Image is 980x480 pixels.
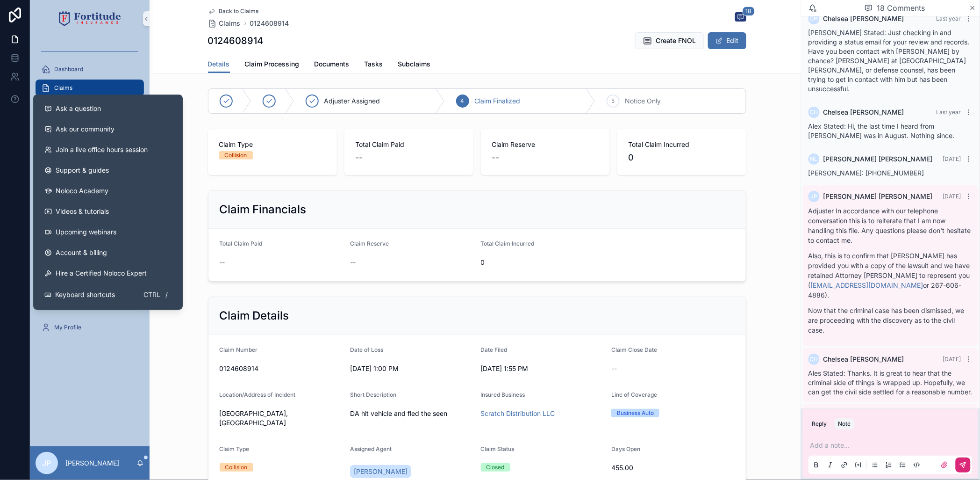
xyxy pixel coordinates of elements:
div: Collision [225,463,248,472]
a: Back to Claims [208,7,259,15]
span: Dashboard [54,65,83,73]
span: Details [208,59,230,69]
span: Claim Status [481,445,515,452]
span: -- [611,364,617,373]
span: Documents [315,59,350,69]
span: Support & guides [56,166,109,175]
span: 5 [611,97,615,105]
span: Line of Coverage [611,391,657,398]
a: Subclaims [398,56,431,74]
span: [PERSON_NAME]: [PHONE_NUMBER] [808,169,924,177]
span: Claim Reserve [350,240,389,247]
span: Ask a question [56,104,101,113]
button: Create FNOL [635,32,704,49]
span: Upcoming webinars [56,227,116,237]
span: NL [810,155,818,163]
span: Last year [937,109,961,116]
button: Ask a question [37,98,179,119]
span: 455.00 [611,463,735,473]
span: / [163,291,171,298]
span: Last year [937,15,961,22]
a: Claims [208,19,241,28]
span: Date of Loss [350,346,383,353]
a: Ask our community [37,119,179,139]
span: CH [810,356,818,363]
span: Chelsea [PERSON_NAME] [823,14,904,23]
span: [PERSON_NAME] [PERSON_NAME] [823,192,933,201]
a: 0124608914 [250,19,289,28]
button: Note [835,418,855,429]
span: Days Open [611,445,640,452]
span: Total Claim Incurred [481,240,535,247]
a: Videos & tutorials [37,201,179,222]
p: Adjuster In accordance with our telephone conversation this is to reiterate that I am now handlin... [808,206,973,245]
div: Closed [486,463,505,472]
a: Claims [36,80,144,96]
span: Ask our community [56,124,114,134]
span: 4 [461,97,465,105]
span: Hire a Certified Noloco Expert [56,269,147,278]
span: [PERSON_NAME] [PERSON_NAME] [823,154,933,164]
span: Adjuster Assigned [324,96,380,106]
span: Subclaims [398,59,431,69]
div: Note [838,420,851,428]
span: [PERSON_NAME] Stated: Just checking in and providing a status email for your review and records. ... [808,29,970,93]
div: scrollable content [30,37,150,348]
span: -- [492,151,500,164]
a: Account & billing [37,242,179,263]
span: Claim Number [220,346,258,353]
div: Business Auto [617,409,654,417]
a: Support & guides [37,160,179,181]
h2: Claim Details [220,308,289,323]
span: My Profile [54,324,81,331]
a: Dashboard [36,61,144,78]
span: Alex Stated: Hi, the last time I heard from [PERSON_NAME] was in August. Nothing since. [808,122,955,139]
a: Documents [315,56,350,74]
span: 0 [629,151,735,164]
span: Claim Type [219,140,326,149]
span: [DATE] [943,356,961,363]
span: [DATE] [943,193,961,200]
span: Notice Only [625,96,661,106]
span: -- [350,258,356,267]
a: Upcoming webinars [37,222,179,242]
a: Tasks [365,56,383,74]
span: 0124608914 [220,364,343,373]
span: 18 [743,7,755,16]
a: Noloco Academy [37,181,179,201]
span: 0 [481,258,604,267]
span: CH [810,109,818,116]
span: Date Filed [481,346,508,353]
span: Account & billing [56,248,107,257]
span: -- [220,258,225,267]
span: Claim Reserve [492,140,599,149]
span: Claims [54,84,72,92]
button: Hire a Certified Noloco Expert [37,263,179,284]
a: Scratch Distribution LLC [481,409,555,418]
span: Chelsea [PERSON_NAME] [823,108,904,117]
span: Join a live office hours session [56,145,148,154]
span: JP [811,193,818,200]
span: [PERSON_NAME] [354,467,408,476]
a: [PERSON_NAME] [350,465,411,478]
span: Create FNOL [656,36,696,45]
a: Claim Processing [245,56,300,74]
span: Noloco Academy [56,186,108,196]
span: [GEOGRAPHIC_DATA], [GEOGRAPHIC_DATA] [220,409,343,428]
span: Back to Claims [219,7,259,15]
span: JP [43,458,51,469]
span: -- [356,151,363,164]
span: Claims [219,19,241,28]
span: [DATE] 1:00 PM [350,364,473,373]
p: Now that the criminal case has been dismissed, we are proceeding with the discovery as to the civ... [808,305,973,335]
span: Ales Stated: Thanks. It is great to hear that the criminal side of things is wrapped up. Hopefull... [808,369,973,396]
span: Chelsea [PERSON_NAME] [823,355,904,364]
p: Also, this is to confirm that [PERSON_NAME] has provided you with a copy of the lawsuit and we ha... [808,251,973,300]
span: DA hit vehicle and fled the seen [350,409,473,418]
button: Edit [708,32,746,49]
span: Location/Address of Incident [220,391,296,398]
span: Claim Finalized [475,96,521,106]
span: Videos & tutorials [56,207,109,216]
